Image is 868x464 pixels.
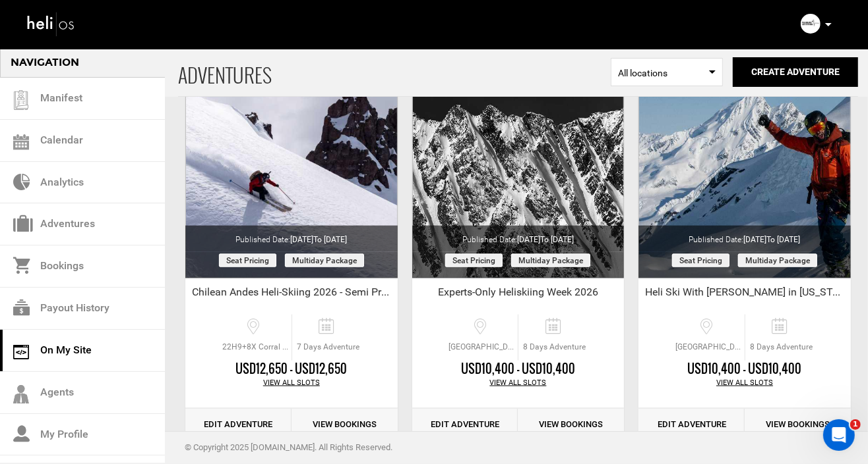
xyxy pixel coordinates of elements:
span: [DATE] [517,235,574,244]
div: USD12,650 - USD12,650 [185,361,398,378]
iframe: Intercom live chat [823,419,855,451]
img: on_my_site.svg [13,345,29,359]
div: Published Date: [638,226,851,245]
span: to [DATE] [313,235,347,244]
span: 22H9+8X Corral de Salas, [GEOGRAPHIC_DATA], [GEOGRAPHIC_DATA] [219,342,292,353]
span: 8 Days Adventure [745,342,817,353]
span: to [DATE] [540,235,574,244]
span: to [DATE] [767,235,801,244]
div: USD10,400 - USD10,400 [638,361,851,378]
span: 8 Days Adventure [518,342,590,353]
span: ADVENTURES [178,48,611,96]
span: Seat Pricing [219,254,276,267]
a: View Bookings [745,409,851,441]
span: All locations [618,66,716,80]
div: Chilean Andes Heli-Skiing 2026 - Semi Private [185,285,398,305]
span: Multiday package [511,254,590,267]
div: USD10,400 - USD10,400 [412,361,625,378]
a: View Bookings [518,409,624,441]
a: View Bookings [292,409,398,441]
span: Seat Pricing [445,254,503,267]
a: Edit Adventure [412,409,518,441]
div: View All Slots [638,378,851,388]
a: Edit Adventure [638,409,745,441]
img: calendar.svg [13,134,29,150]
div: Published Date: [185,226,398,245]
a: Edit Adventure [185,409,292,441]
img: heli-logo [26,9,76,38]
span: [DATE] [290,235,347,244]
div: View All Slots [185,378,398,388]
div: Published Date: [412,226,625,245]
img: guest-list.svg [11,90,31,110]
span: Seat Pricing [672,254,729,267]
div: View All Slots [412,378,625,388]
span: Multiday package [285,254,364,267]
div: Heli Ski With [PERSON_NAME] in [US_STATE] 2026 [638,285,851,305]
span: [GEOGRAPHIC_DATA][PERSON_NAME], [GEOGRAPHIC_DATA] [672,342,745,353]
span: Select box activate [611,58,723,86]
img: 2fc09df56263535bfffc428f72fcd4c8.png [801,14,821,34]
span: [DATE] [744,235,801,244]
button: Create Adventure [733,57,858,87]
span: Multiday package [738,254,817,267]
img: agents-icon.svg [13,385,29,404]
span: 7 Days Adventure [292,342,364,353]
span: 1 [850,419,861,430]
span: [GEOGRAPHIC_DATA][PERSON_NAME], [GEOGRAPHIC_DATA] [445,342,518,353]
div: Experts-Only Heliskiing Week 2026 [412,285,625,305]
